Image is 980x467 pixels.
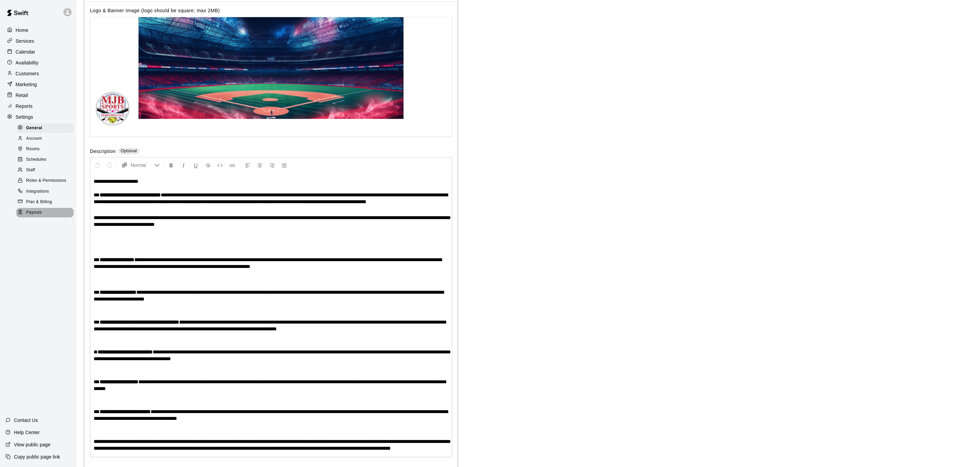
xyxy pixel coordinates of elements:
div: Integrations [16,187,74,196]
a: Services [5,36,71,46]
a: Roles & Permissions [16,176,76,186]
a: Marketing [5,79,71,90]
button: Format Bold [166,159,177,171]
span: Roles & Permissions [26,177,66,184]
a: Calendar [5,47,71,57]
button: Center Align [254,159,266,171]
button: Justify Align [278,159,290,171]
label: Description [90,148,116,156]
div: Schedules [16,155,74,164]
a: Plan & Billing [16,197,76,207]
a: Schedules [16,155,76,165]
label: Logo & Banner Image (logo should be square; max 2MB) [90,8,220,13]
p: Services [16,38,34,44]
button: Formatting Options [118,159,162,171]
div: Rooms [16,144,74,154]
span: Plan & Billing [26,199,52,206]
button: Format Strikethrough [202,159,214,171]
button: Right Align [266,159,278,171]
p: Retail [16,92,28,99]
p: Calendar [16,48,35,55]
span: Staff [26,167,35,174]
button: Undo [92,159,103,171]
a: Settings [5,112,71,122]
p: Copy public page link [14,453,60,460]
button: Format Underline [190,159,201,171]
span: Rooms [26,146,40,153]
a: Home [5,25,71,35]
a: Staff [16,165,76,176]
a: Payouts [16,207,76,218]
p: Settings [16,114,33,120]
span: Account [26,135,42,142]
button: Insert Code [214,159,226,171]
p: Help Center [14,429,40,436]
a: Retail [5,90,71,100]
span: Schedules [26,156,46,163]
p: Contact Us [14,417,38,424]
div: General [16,123,74,133]
button: Redo [104,159,115,171]
a: Integrations [16,186,76,197]
p: View public page [14,441,51,448]
p: Marketing [16,81,37,88]
div: Payouts [16,208,74,217]
a: Customers [5,69,71,79]
span: Integrations [26,188,49,195]
div: Plan & Billing [16,197,74,207]
div: Roles & Permissions [16,176,74,186]
a: Rooms [16,144,76,155]
p: Home [16,27,28,34]
span: Optional [121,149,137,153]
div: Account [16,134,74,143]
a: Reports [5,101,71,111]
a: Account [16,133,76,144]
span: General [26,125,42,132]
p: Reports [16,103,33,110]
div: Staff [16,166,74,175]
button: Format Italics [178,159,189,171]
p: Availability [16,59,39,66]
a: General [16,123,76,133]
a: Availability [5,58,71,68]
button: Left Align [242,159,253,171]
button: Insert Link [227,159,238,171]
span: Payouts [26,209,42,216]
p: Customers [16,70,39,77]
span: Normal [131,162,154,169]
